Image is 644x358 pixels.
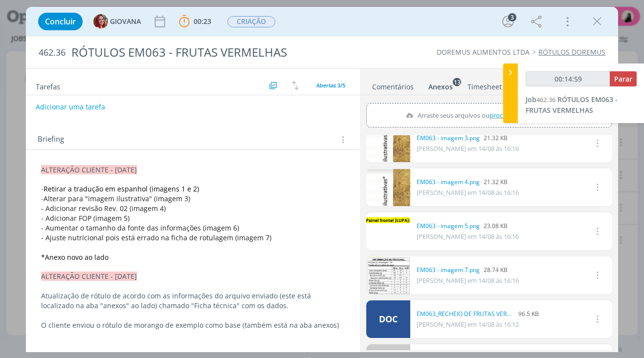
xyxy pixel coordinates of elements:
[194,17,211,26] span: 00:23
[44,194,190,203] span: Alterar para "imagem ilustrativa" (imagem 3)
[41,291,345,311] p: Atualização de rótulo de acordo com as informações do arquivo enviado (este está localizado na ab...
[610,71,637,86] button: Parar
[41,320,345,330] p: O cliente enviou o rótulo de morango de exemplo como base (também está na aba anexos)
[417,178,519,187] div: 21.32 KB
[36,80,60,91] span: Tarefas
[417,222,480,231] a: EM063 - imagem 5.png
[417,320,519,329] span: [PERSON_NAME] em 14/08 às 16:12
[41,233,271,242] span: - Ajuste nutricional pois está errado na ficha de rotulagem (imagem 7)
[437,47,530,57] a: DOREMUS ALIMENTOS LTDA
[428,82,453,92] div: Anexos
[292,81,299,90] img: arrow-down-up.svg
[26,7,619,352] div: dialog
[417,144,519,153] span: [PERSON_NAME] em 14/08 às 16:16
[453,78,461,86] sup: 13
[316,82,345,89] span: Abertas 3/5
[93,14,108,29] img: G
[417,310,539,318] div: 96.5 KB
[614,74,632,84] span: Parar
[526,95,618,115] span: RÓTULOS EM063 - FRUTAS VERMELHAS
[110,18,141,25] span: GIOVANA
[41,272,137,281] span: ALTERAÇÃO CLIENTE - [DATE]
[67,41,365,64] div: RÓTULOS EM063 - FRUTAS VERMELHAS
[417,276,519,285] span: [PERSON_NAME] em 14/08 às 16:16
[177,14,214,29] button: 00:23
[35,98,106,116] button: Adicionar uma tarefa
[227,16,276,28] button: CRIAÇÃO
[38,13,83,30] button: Concluir
[39,47,66,58] span: 462.36
[44,184,199,193] span: Retirar a tradução em espanhol (imagens 1 e 2)
[500,14,516,29] button: 3
[41,204,166,213] span: - Adicionar revisão Rev. 02 (imagem 4)
[417,266,480,274] a: EM063 - imagem 7.png
[366,300,410,338] a: DOC
[93,14,141,29] button: GGIOVANA
[526,95,618,115] a: Job462.36RÓTULOS EM063 - FRUTAS VERMELHAS
[417,232,519,241] span: [PERSON_NAME] em 14/08 às 16:16
[417,134,480,143] a: EM063 - imagem 3.png
[538,47,605,57] a: RÓTULOS DOREMUS
[45,18,76,25] span: Concluir
[467,78,502,92] a: Timesheet
[41,184,345,194] p: -
[508,13,516,21] div: 3
[41,165,137,174] span: ALTERAÇÃO CLIENTE - [DATE]
[227,16,275,27] span: CRIAÇÃO
[41,213,130,223] span: - Adicionar FOP (imagem 5)
[417,222,519,231] div: 23.08 KB
[41,194,345,204] p: -
[38,133,64,146] span: Briefing
[417,134,519,143] div: 21.32 KB
[417,188,519,197] span: [PERSON_NAME] em 14/08 às 16:16
[417,178,480,187] a: EM063 - imagem 4.png
[417,266,519,274] div: 28.74 KB
[41,253,109,262] span: *Anexo novo ao lado
[372,78,414,92] a: Comentários
[41,223,239,232] span: - Aumentar o tamanho da fonte das informações (imagem 6)
[489,111,573,120] span: procure em seu computador
[417,310,514,318] a: EM063_RECHEIO DE FRUTAS VERMELHAS.doc
[402,109,577,122] label: Arraste seus arquivos ou
[536,95,555,104] span: 462.36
